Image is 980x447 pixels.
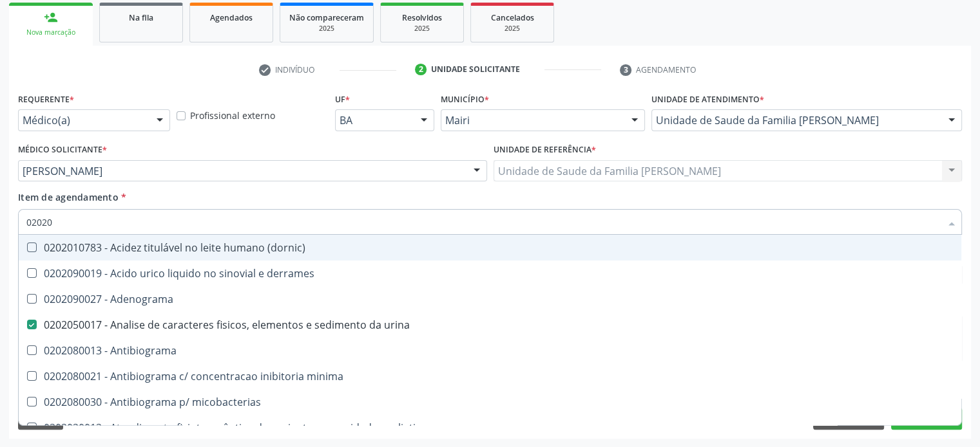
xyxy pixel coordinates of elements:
div: 2025 [480,24,544,33]
span: Não compareceram [289,12,364,23]
div: Nova marcação [18,28,84,37]
div: person_add [44,10,58,24]
div: 0202010783 - Acidez titulável no leite humano (dornic) [26,242,954,253]
div: 0302020012 - Atendimento fisioterapêutico de paciente com cuidados paliativos [26,423,954,433]
label: Médico Solicitante [18,140,107,160]
div: 0202090019 - Acido urico liquido no sinovial e derrames [26,268,954,278]
label: Município [441,89,489,109]
div: 2025 [289,24,364,33]
span: Na fila [129,12,153,23]
div: 2025 [390,24,454,33]
div: 0202080013 - Antibiograma [26,345,954,356]
label: UF [335,89,350,109]
label: Profissional externo [190,109,275,122]
span: Médico(a) [23,114,144,127]
div: Unidade solicitante [431,64,520,75]
div: 0202080021 - Antibiograma c/ concentracao inibitoria minima [26,371,954,381]
span: Mairi [445,114,619,127]
div: 0202050017 - Analise de caracteres fisicos, elementos e sedimento da urina [26,320,954,330]
span: [PERSON_NAME] [23,165,461,178]
div: 0202090027 - Adenograma [26,294,954,304]
label: Requerente [18,89,74,109]
span: Agendados [210,12,253,23]
label: Unidade de atendimento [651,89,764,109]
label: Unidade de referência [494,140,596,160]
div: 2 [415,64,427,75]
span: BA [340,114,408,127]
input: Buscar por procedimentos [26,209,941,235]
span: Resolvidos [402,12,442,23]
div: 0202080030 - Antibiograma p/ micobacterias [26,397,954,407]
span: Cancelados [491,12,534,23]
span: Unidade de Saude da Familia [PERSON_NAME] [656,114,936,127]
span: Item de agendamento [18,191,119,203]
